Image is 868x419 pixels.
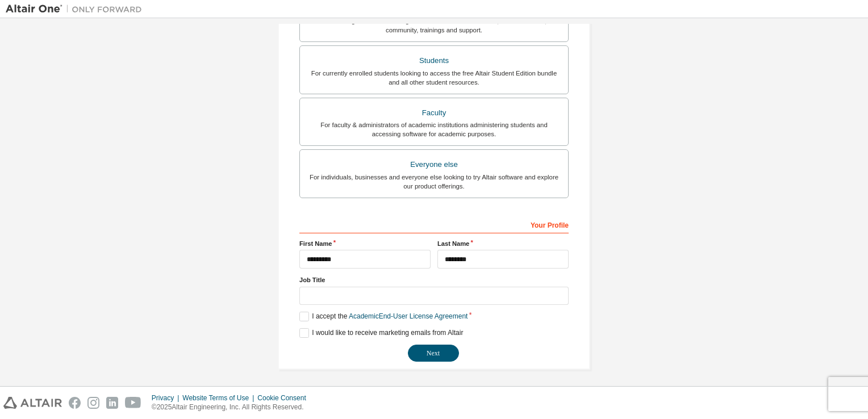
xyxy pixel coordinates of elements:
img: Altair One [6,3,148,15]
div: Faculty [307,105,561,121]
div: Cookie Consent [257,393,312,403]
img: linkedin.svg [106,397,118,409]
div: Website Terms of Use [182,393,257,403]
label: First Name [299,239,431,248]
img: facebook.svg [69,397,81,409]
div: Everyone else [307,157,561,173]
div: For individuals, businesses and everyone else looking to try Altair software and explore our prod... [307,173,561,191]
a: Academic End-User License Agreement [349,312,468,320]
label: Job Title [299,275,569,284]
label: I would like to receive marketing emails from Altair [299,328,463,338]
div: For currently enrolled students looking to access the free Altair Student Edition bundle and all ... [307,69,561,87]
div: For existing customers looking to access software downloads, HPC resources, community, trainings ... [307,16,561,35]
div: For faculty & administrators of academic institutions administering students and accessing softwa... [307,120,561,139]
img: youtube.svg [125,397,141,409]
div: Your Profile [299,215,569,233]
div: Privacy [152,393,182,403]
p: © 2025 Altair Engineering, Inc. All Rights Reserved. [152,403,313,412]
button: Next [408,345,459,362]
img: instagram.svg [87,397,99,409]
label: Last Name [437,239,569,248]
label: I accept the [299,312,468,321]
img: altair_logo.svg [3,397,62,409]
div: Students [307,53,561,69]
